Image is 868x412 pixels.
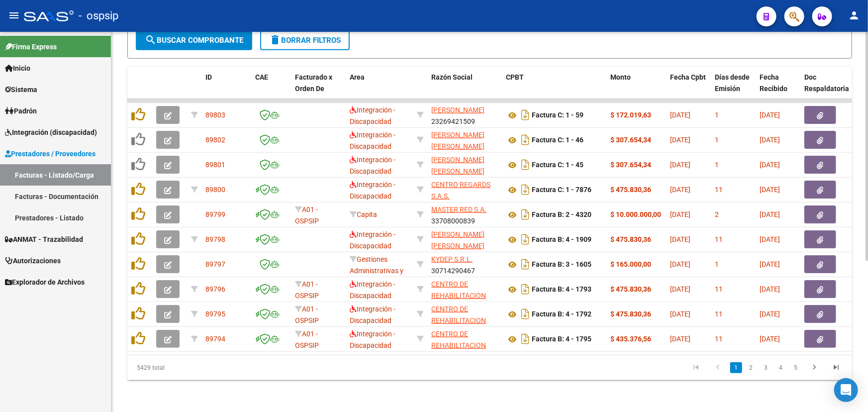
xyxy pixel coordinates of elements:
[431,229,498,250] div: 27227076270
[610,285,651,293] strong: $ 475.830,36
[427,67,502,110] datatable-header-cell: Razón Social
[775,362,787,373] a: 4
[350,156,395,175] span: Integración - Discapacidad
[431,181,490,200] span: CENTRO REGARDS S.A.S.
[519,231,532,247] i: Descargar documento
[205,210,225,218] span: 89799
[8,9,20,21] mat-icon: menu
[295,206,319,225] span: A01 - OSPSIP
[127,355,271,380] div: 5429 total
[295,305,319,324] span: A01 - OSPSIP
[760,362,772,373] a: 3
[205,136,225,144] span: 89802
[350,305,395,324] span: Integración - Discapacidad
[431,230,484,250] span: [PERSON_NAME] [PERSON_NAME]
[519,107,532,123] i: Descargar documento
[708,362,727,373] a: go to previous page
[790,362,802,373] a: 5
[730,362,742,373] a: 1
[610,335,651,343] strong: $ 435.376,56
[431,154,498,175] div: 20360761267
[519,132,532,148] i: Descargar documento
[610,111,651,119] strong: $ 172.019,63
[79,5,118,27] span: - ospsip
[532,211,591,219] strong: Factura B: 2 - 4320
[431,305,486,358] span: CENTRO DE REHABILITACION PEDIATRICA [PERSON_NAME] S.R.L.
[431,156,484,175] span: [PERSON_NAME] [PERSON_NAME]
[715,235,723,243] span: 11
[760,73,787,93] span: Fecha Recibido
[5,105,37,116] span: Padrón
[136,30,252,50] button: Buscar Comprobante
[610,136,651,144] strong: $ 307.654,34
[5,84,37,95] span: Sistema
[431,254,498,275] div: 30714290467
[205,161,225,169] span: 89801
[350,230,395,250] span: Integración - Discapacidad
[431,255,473,263] span: KYDEP S.R.L.
[5,63,30,74] span: Inicio
[205,310,225,318] span: 89795
[532,186,591,194] strong: Factura C: 1 - 7876
[715,136,719,144] span: 1
[834,378,858,402] div: Open Intercom Messenger
[519,281,532,297] i: Descargar documento
[519,157,532,173] i: Descargar documento
[431,279,498,300] div: 30713516607
[670,335,690,343] span: [DATE]
[729,359,744,376] li: page 1
[773,359,788,376] li: page 4
[532,161,583,169] strong: Factura C: 1 - 45
[519,206,532,222] i: Descargar documento
[610,235,651,243] strong: $ 475.830,36
[269,36,341,45] span: Borrar Filtros
[519,256,532,272] i: Descargar documento
[670,210,690,218] span: [DATE]
[670,73,706,81] span: Fecha Cpbt
[670,310,690,318] span: [DATE]
[350,131,395,150] span: Integración - Discapacidad
[205,285,225,293] span: 89796
[715,111,719,119] span: 1
[760,136,780,144] span: [DATE]
[715,310,723,318] span: 11
[760,161,780,169] span: [DATE]
[295,73,332,93] span: Facturado x Orden De
[670,285,690,293] span: [DATE]
[205,260,225,268] span: 89797
[431,131,484,150] span: [PERSON_NAME] [PERSON_NAME]
[532,286,591,294] strong: Factura B: 4 - 1793
[350,330,395,349] span: Integración - Discapacidad
[295,330,319,349] span: A01 - OSPSIP
[431,129,498,150] div: 20360761267
[251,67,291,110] datatable-header-cell: CAE
[800,67,860,110] datatable-header-cell: Doc Respaldatoria
[666,67,711,110] datatable-header-cell: Fecha Cpbt
[431,204,498,225] div: 33708000839
[431,304,498,324] div: 30713516607
[5,127,97,138] span: Integración (discapacidad)
[205,235,225,243] span: 89798
[431,328,498,349] div: 30713516607
[532,335,591,343] strong: Factura B: 4 - 1795
[670,186,690,194] span: [DATE]
[519,306,532,322] i: Descargar documento
[686,362,705,373] a: go to first page
[759,359,773,376] li: page 3
[519,331,532,347] i: Descargar documento
[431,104,498,125] div: 23269421509
[431,179,498,200] div: 30716181509
[291,67,346,110] datatable-header-cell: Facturado x Orden De
[756,67,800,110] datatable-header-cell: Fecha Recibido
[350,210,377,218] span: Capita
[431,106,484,114] span: [PERSON_NAME]
[350,280,395,300] span: Integración - Discapacidad
[431,73,473,81] span: Razón Social
[350,255,403,286] span: Gestiones Administrativas y Otros
[201,67,251,110] datatable-header-cell: ID
[827,362,846,373] a: go to last page
[5,255,61,266] span: Autorizaciones
[610,210,661,218] strong: $ 10.000.000,00
[670,235,690,243] span: [DATE]
[760,210,780,218] span: [DATE]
